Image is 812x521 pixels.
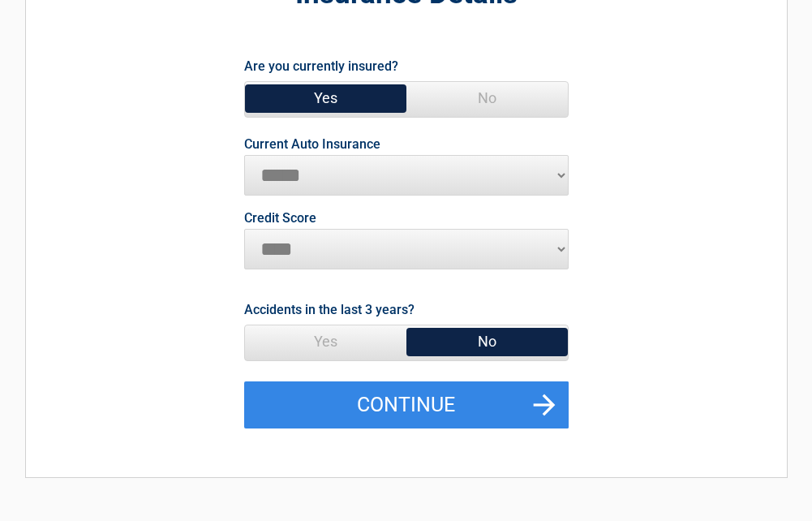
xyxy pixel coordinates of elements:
[244,299,415,321] label: Accidents in the last 3 years?
[245,82,406,114] span: Yes
[244,138,380,151] label: Current Auto Insurance
[244,212,316,225] label: Credit Score
[245,325,406,358] span: Yes
[406,82,568,114] span: No
[244,55,398,77] label: Are you currently insured?
[244,381,569,428] button: Continue
[406,325,568,358] span: No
